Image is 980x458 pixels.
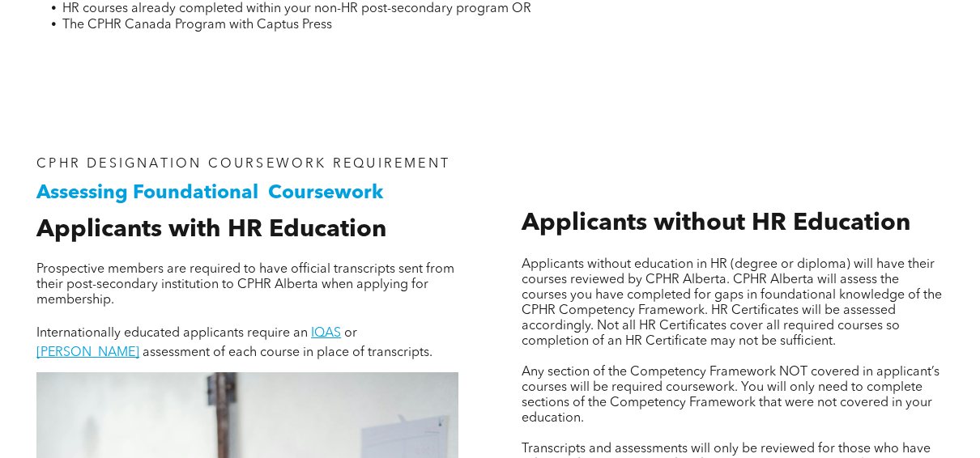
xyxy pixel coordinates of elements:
a: IQAS [311,327,341,340]
span: assessment of each course in place of transcripts. [143,346,432,359]
span: Assessing Foundational Coursework [36,184,383,203]
span: The CPHR Canada Program with Captus Press [62,19,332,32]
span: HR courses already completed within your non-HR post-secondary program OR [62,2,531,15]
span: Prospective members are required to have official transcripts sent from their post-secondary inst... [36,263,454,307]
span: Internationally educated applicants require an [36,327,308,340]
span: Any section of the Competency Framework NOT covered in applicant’s courses will be required cours... [522,366,940,425]
span: or [344,327,357,340]
span: Applicants without HR Education [522,211,910,235]
span: Applicants with HR Education [36,218,386,242]
span: CPHR DESIGNATION COURSEWORK REQUIREMENT [36,158,450,171]
span: Applicants without education in HR (degree or diploma) will have their courses reviewed by CPHR A... [522,258,942,348]
a: [PERSON_NAME] [36,346,139,359]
